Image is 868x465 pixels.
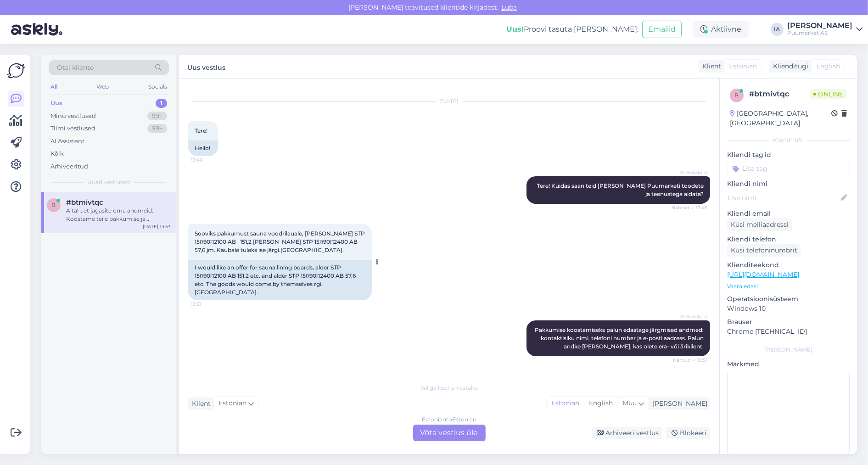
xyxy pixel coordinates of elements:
[195,230,366,253] span: Sooviks pakkumust sauna voodrilauale, [PERSON_NAME] STP 15¤90¤2100 AB 151,2 [PERSON_NAME] STP 15¤...
[727,294,850,304] p: Operatsioonisüsteem
[506,24,638,35] div: Proovi tasuta [PERSON_NAME]:
[727,162,850,175] input: Lisa tag
[735,92,739,99] span: b
[666,427,710,439] div: Blokeeri
[66,198,103,207] span: #btmivtqc
[727,304,850,314] p: Windows 10
[727,209,850,218] p: Kliendi email
[66,207,171,223] div: Aitäh, et jagasite oma andmeid. Koostame teile pakkumise ja saadame selle peatselt teie e-posti a...
[787,22,862,37] a: [PERSON_NAME]Puumarket AS
[422,415,476,424] div: Estonian to Estonian
[727,235,850,244] p: Kliendi telefon
[156,99,167,108] div: 1
[547,397,584,410] div: Estonian
[218,398,246,409] span: Estonian
[88,178,130,186] span: Uued vestlused
[506,25,524,34] b: Uus!
[727,317,850,327] p: Brauser
[649,399,707,409] div: [PERSON_NAME]
[672,204,707,211] span: Nähtud ✓ 13:46
[52,202,56,208] span: b
[147,112,167,121] div: 99+
[188,399,211,409] div: Klient
[727,346,850,354] div: [PERSON_NAME]
[584,397,617,410] div: English
[50,99,62,108] div: Uus
[188,140,218,156] div: Hello!
[727,282,850,291] p: Vaata edasi ...
[642,21,682,38] button: Emailid
[816,62,840,71] span: English
[810,89,847,99] span: Online
[622,399,637,407] span: Muu
[57,63,94,73] span: Otsi kliente
[146,81,169,93] div: Socials
[693,21,749,38] div: Aktiivne
[699,62,721,71] div: Klient
[50,149,64,158] div: Kõik
[771,23,784,36] div: IA
[191,157,225,163] span: 13:46
[727,359,850,369] p: Märkmed
[537,182,705,197] span: Tere! Kuidas saan teid [PERSON_NAME] Puumarketi toodete ja teenustega aidata?
[787,29,852,37] div: Puumarket AS
[727,218,792,231] div: Küsi meiliaadressi
[50,137,84,146] div: AI Assistent
[50,162,88,171] div: Arhiveeritud
[727,260,850,270] p: Klienditeekond
[191,301,225,308] span: 13:51
[727,270,799,279] a: [URL][DOMAIN_NAME]
[727,150,850,160] p: Kliendi tag'id
[50,124,95,133] div: Tiimi vestlused
[95,81,111,93] div: Web
[147,124,167,133] div: 99+
[769,62,808,71] div: Klienditugi
[187,60,225,73] label: Uus vestlus
[50,112,96,121] div: Minu vestlused
[727,244,801,257] div: Küsi telefoninumbrit
[143,223,171,230] div: [DATE] 13:53
[49,81,59,93] div: All
[749,89,810,100] div: # btmivtqc
[673,169,707,176] span: AI Assistent
[498,3,520,11] span: Luba
[728,193,839,203] input: Lisa nimi
[673,357,707,364] span: Nähtud ✓ 13:51
[413,425,486,441] div: Võta vestlus üle
[535,326,705,350] span: Pakkumise koostamiseks palun edastage järgmised andmed: kontaktisiku nimi, telefoni number ja e-p...
[729,62,757,71] span: Estonian
[7,62,25,79] img: Askly Logo
[727,136,850,145] div: Kliendi info
[188,384,710,392] div: Valige keel ja vastake
[727,327,850,336] p: Chrome [TECHNICAL_ID]
[592,427,662,439] div: Arhiveeri vestlus
[730,109,831,128] div: [GEOGRAPHIC_DATA], [GEOGRAPHIC_DATA]
[195,127,207,134] span: Tere!
[673,313,707,320] span: AI Assistent
[188,97,710,106] div: [DATE]
[727,179,850,189] p: Kliendi nimi
[188,260,372,300] div: I would like an offer for sauna lining boards, alder STP 15¤90¤2100 AB 151.2 etc. and alder STP 1...
[787,22,852,29] div: [PERSON_NAME]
